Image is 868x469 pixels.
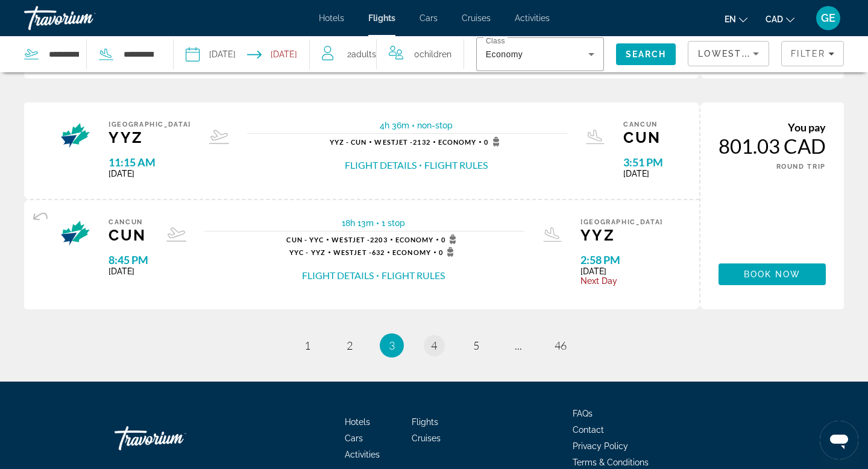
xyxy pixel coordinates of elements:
span: Economy [392,248,431,256]
a: Cruises [462,13,491,23]
span: Activities [515,13,550,23]
iframe: Button to launch messaging window [820,421,858,459]
span: 18h 13m [342,218,374,228]
a: Privacy Policy [573,441,628,451]
span: [DATE] [580,266,663,276]
span: 3:51 PM [623,156,663,169]
span: Children [420,49,451,59]
span: en [725,14,736,24]
a: Hotels [319,13,344,23]
span: 0 [484,137,503,146]
button: Flight Rules [382,269,445,282]
span: [DATE] [108,169,191,178]
span: 0 [441,234,460,244]
a: Flights [412,417,438,427]
mat-label: Class [486,37,505,45]
div: 801.03 CAD [719,134,826,158]
span: [GEOGRAPHIC_DATA] [108,121,191,128]
span: YYZ [108,128,191,146]
span: 632 [333,248,385,256]
span: ... [515,339,522,352]
span: Economy [486,49,523,59]
a: Go Home [115,420,235,456]
span: Lowest Price [698,49,775,58]
span: 8:45 PM [108,253,148,266]
span: CUN [623,128,663,146]
a: Travorium [24,2,145,34]
button: Travelers: 2 adults, 0 children [310,36,464,72]
span: CAD [766,14,783,24]
span: YYZ - CUN [330,138,367,146]
button: Select return date [247,36,297,72]
a: Flights [368,13,395,23]
button: Search [616,43,676,65]
span: 2203 [332,236,387,244]
button: Change language [725,10,747,28]
mat-select: Sort by [698,46,759,61]
button: User Menu [813,5,844,31]
span: Search [626,49,667,59]
nav: Pagination [24,333,844,357]
span: non-stop [417,121,453,130]
span: Next Day [580,276,663,286]
span: 3 [389,339,395,352]
a: Hotels [345,417,370,427]
button: Book now [719,263,826,285]
span: 2132 [374,138,430,146]
span: YYZ [580,226,663,244]
span: Economy [438,138,477,146]
span: Cancun [623,121,663,128]
button: Flight Rules [424,159,488,172]
a: Terms & Conditions [573,458,649,467]
a: Cars [345,433,363,443]
span: [DATE] [623,169,663,178]
span: Adults [351,49,376,59]
div: You pay [719,121,826,134]
a: FAQs [573,409,593,418]
span: YYC - YYZ [289,248,325,256]
button: Select depart date [186,36,236,72]
span: Economy [395,236,434,244]
span: Book now [744,269,801,279]
span: CUN - YYC [286,236,324,244]
span: [GEOGRAPHIC_DATA] [580,218,663,226]
span: 2 [347,339,353,352]
span: Cancun [108,218,148,226]
span: 2 [347,46,376,63]
img: Airline logo [60,218,90,248]
span: GE [821,12,835,24]
span: 4h 36m [380,121,409,130]
span: 4 [431,339,437,352]
span: [DATE] [108,266,148,276]
a: Activities [345,450,380,459]
span: 5 [473,339,479,352]
span: 0 [414,46,451,63]
span: 1 [304,339,310,352]
a: Cruises [412,433,441,443]
a: Cars [420,13,438,23]
button: Change currency [766,10,794,28]
span: CUN [108,226,148,244]
span: ROUND TRIP [776,163,826,171]
span: 2:58 PM [580,253,663,266]
span: 1 stop [382,218,405,228]
span: 11:15 AM [108,156,191,169]
span: WestJet - [333,248,372,256]
span: WestJet - [332,236,370,244]
span: 0 [439,247,458,257]
a: Contact [573,425,604,435]
img: Airline logo [60,121,90,151]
